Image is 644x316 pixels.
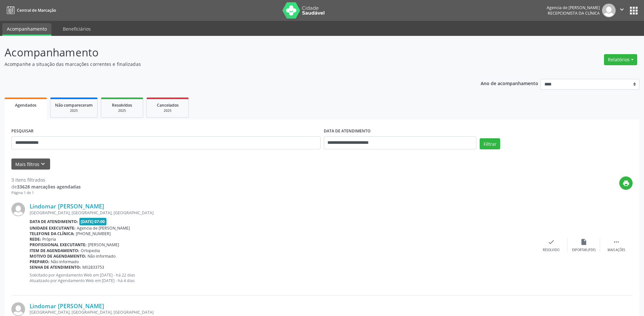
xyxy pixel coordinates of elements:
[618,6,625,13] i: 
[51,259,79,264] span: Não informado
[580,238,587,246] i: insert_drive_file
[619,176,633,190] button: print
[547,5,600,10] div: Agencia de [PERSON_NAME]
[604,54,637,65] button: Relatórios
[79,218,107,225] span: [DATE] 07:00
[106,108,138,113] div: 2025
[76,231,111,236] span: [PHONE_NUMBER]
[30,203,104,210] a: Lindomar [PERSON_NAME]
[77,225,130,231] span: Agencia de [PERSON_NAME]
[324,126,371,136] label: DATA DE ATENDIMENTO
[480,138,500,149] button: Filtrar
[572,248,596,252] div: Exportar (PDF)
[481,79,538,87] p: Ano de acompanhamento
[157,102,179,108] span: Cancelados
[151,108,184,113] div: 2025
[11,302,25,316] img: img
[17,8,56,13] span: Central de Marcação
[30,231,75,236] b: Telefone da clínica:
[30,225,75,231] b: Unidade executante:
[30,309,535,315] div: [GEOGRAPHIC_DATA], [GEOGRAPHIC_DATA], [GEOGRAPHIC_DATA]
[30,236,41,242] b: Rede:
[543,248,559,252] div: Resolvido
[17,184,81,190] strong: 33628 marcações agendadas
[55,102,93,108] span: Não compareceram
[548,10,600,16] span: Recepcionista da clínica
[616,4,628,17] button: 
[30,210,535,216] div: [GEOGRAPHIC_DATA], [GEOGRAPHIC_DATA], [GEOGRAPHIC_DATA]
[623,180,630,187] i: print
[30,248,79,253] b: Item de agendamento:
[608,248,625,252] div: Mais ações
[548,238,555,246] i: check
[82,264,104,270] span: M02833753
[11,176,81,183] div: 3 itens filtrados
[55,108,93,113] div: 2025
[30,219,78,224] b: Data de atendimento:
[30,242,87,248] b: Profissional executante:
[11,203,25,216] img: img
[11,190,81,196] div: Página 1 de 1
[30,264,81,270] b: Senha de atendimento:
[15,102,36,108] span: Agendados
[88,253,116,259] span: Não informado
[30,272,535,283] p: Solicitado por Agendamento Web em [DATE] - há 22 dias Atualizado por Agendamento Web em [DATE] - ...
[5,61,449,68] p: Acompanhe a situação das marcações correntes e finalizadas
[628,5,639,16] button: apps
[11,183,81,190] div: de
[81,248,100,253] span: Ortopedia
[11,158,50,170] button: Mais filtroskeyboard_arrow_down
[11,126,34,136] label: PESQUISAR
[112,102,132,108] span: Resolvidos
[30,259,49,264] b: Preparo:
[5,44,449,61] p: Acompanhamento
[30,302,104,309] a: Lindomar [PERSON_NAME]
[88,242,119,248] span: [PERSON_NAME]
[5,5,56,16] a: Central de Marcação
[39,160,47,168] i: keyboard_arrow_down
[2,23,51,36] a: Acompanhamento
[30,253,86,259] b: Motivo de agendamento:
[58,23,95,35] a: Beneficiários
[602,4,616,17] img: img
[42,236,56,242] span: Própria
[613,238,620,246] i: 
